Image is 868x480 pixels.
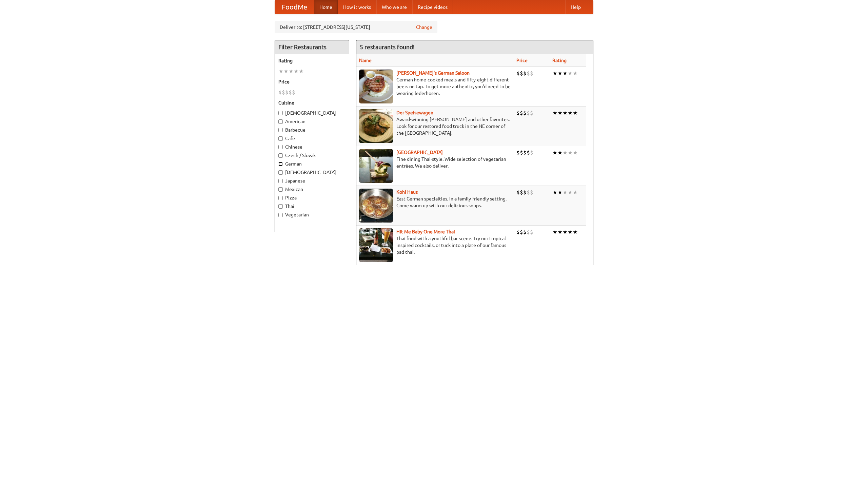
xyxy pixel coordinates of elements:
li: $ [520,149,523,156]
li: ★ [568,70,573,77]
input: Chinese [278,145,283,149]
li: $ [530,149,533,156]
li: ★ [563,149,568,156]
li: ★ [563,189,568,196]
li: ★ [563,70,568,77]
b: Kohl Haus [396,189,418,195]
li: $ [527,189,530,196]
img: satay.jpg [359,149,393,183]
li: ★ [573,70,578,77]
b: [GEOGRAPHIC_DATA] [396,150,443,155]
p: Award-winning [PERSON_NAME] and other favorites. Look for our restored food truck in the NE corne... [359,116,511,136]
li: ★ [283,68,289,75]
li: $ [523,189,527,196]
label: German [278,160,346,167]
li: $ [278,89,282,96]
li: ★ [568,228,573,236]
input: [DEMOGRAPHIC_DATA] [278,111,283,115]
a: Price [516,58,528,63]
img: babythai.jpg [359,228,393,262]
img: esthers.jpg [359,70,393,103]
p: German home-cooked meals and fifty-eight different beers on tap. To get more authentic, you'd nee... [359,76,511,97]
a: Who we are [376,0,412,14]
p: East German specialties, in a family-friendly setting. Come warm up with our delicious soups. [359,195,511,209]
li: $ [523,228,527,236]
li: $ [520,189,523,196]
a: Der Speisewagen [396,110,433,115]
li: $ [527,228,530,236]
li: $ [523,70,527,77]
label: Vegetarian [278,211,346,218]
li: ★ [552,149,557,156]
input: Czech / Slovak [278,153,283,158]
li: $ [527,109,530,117]
div: Deliver to: [STREET_ADDRESS][US_STATE] [275,21,437,33]
li: $ [523,149,527,156]
a: Recipe videos [412,0,453,14]
li: ★ [557,189,563,196]
li: ★ [294,68,299,75]
a: Hit Me Baby One More Thai [396,229,455,234]
li: ★ [557,70,563,77]
a: Help [565,0,586,14]
li: ★ [573,149,578,156]
li: ★ [557,149,563,156]
li: ★ [568,149,573,156]
a: Rating [552,58,567,63]
li: ★ [557,228,563,236]
input: Cafe [278,136,283,141]
input: [DEMOGRAPHIC_DATA] [278,170,283,175]
li: $ [530,70,533,77]
input: Barbecue [278,128,283,132]
li: $ [527,149,530,156]
input: Pizza [278,196,283,200]
li: $ [530,189,533,196]
ng-pluralize: 5 restaurants found! [360,44,415,50]
label: Japanese [278,177,346,184]
a: How it works [338,0,376,14]
a: Change [416,24,432,31]
label: Thai [278,203,346,210]
img: speisewagen.jpg [359,109,393,143]
li: $ [516,109,520,117]
li: $ [516,70,520,77]
label: Cafe [278,135,346,142]
li: ★ [289,68,294,75]
li: $ [282,89,285,96]
li: $ [292,89,295,96]
li: $ [516,149,520,156]
li: ★ [557,109,563,117]
label: Mexican [278,186,346,193]
img: kohlhaus.jpg [359,189,393,223]
h5: Rating [278,57,346,64]
label: Barbecue [278,127,346,133]
label: American [278,118,346,125]
li: ★ [278,68,283,75]
li: ★ [563,109,568,117]
li: ★ [552,189,557,196]
h4: Filter Restaurants [275,40,349,54]
li: $ [523,109,527,117]
li: ★ [568,109,573,117]
li: $ [520,228,523,236]
input: Thai [278,204,283,209]
label: [DEMOGRAPHIC_DATA] [278,169,346,176]
input: Mexican [278,187,283,192]
a: FoodMe [275,0,314,14]
input: Japanese [278,179,283,183]
a: Home [314,0,338,14]
input: American [278,119,283,124]
li: $ [530,228,533,236]
p: Thai food with a youthful bar scene. Try our tropical inspired cocktails, or tuck into a plate of... [359,235,511,255]
a: Name [359,58,372,63]
li: ★ [573,189,578,196]
h5: Price [278,78,346,85]
li: ★ [299,68,304,75]
li: $ [520,70,523,77]
a: [PERSON_NAME]'s German Saloon [396,70,470,76]
li: $ [527,70,530,77]
input: German [278,162,283,166]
